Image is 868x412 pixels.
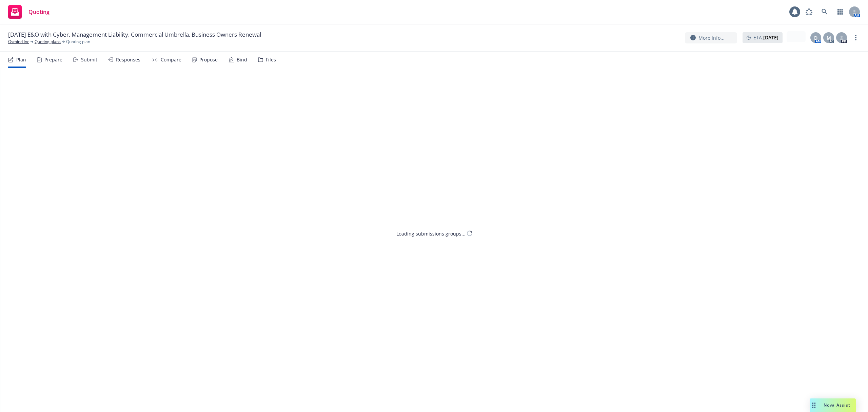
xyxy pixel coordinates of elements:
div: Loading submissions groups... [396,230,466,237]
span: ETA : [753,34,778,41]
div: Propose [199,57,218,62]
span: More info... [698,34,725,41]
span: [DATE] E&O with Cyber, Management Liability, Commercial Umbrella, Business Owners Renewal [8,31,261,39]
span: Quoting plan [66,39,90,45]
div: Prepare [44,57,62,62]
span: M [827,34,831,41]
span: Nova Assist [824,402,850,408]
a: more [852,34,860,42]
a: Search [818,5,831,19]
div: Plan [16,57,26,62]
div: Submit [81,57,97,62]
a: Quoting [5,2,52,21]
button: More info... [685,32,737,43]
div: Responses [116,57,140,62]
a: Switch app [833,5,847,19]
div: Bind [237,57,247,62]
strong: [DATE] [763,34,778,41]
a: Osmind Inc [8,39,29,45]
a: Quoting plans [35,39,61,45]
span: D [814,34,817,41]
div: Compare [161,57,181,62]
div: Files [266,57,276,62]
button: Nova Assist [810,398,856,412]
div: Drag to move [810,398,818,412]
span: Quoting [28,9,50,15]
a: Report a Bug [802,5,816,19]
